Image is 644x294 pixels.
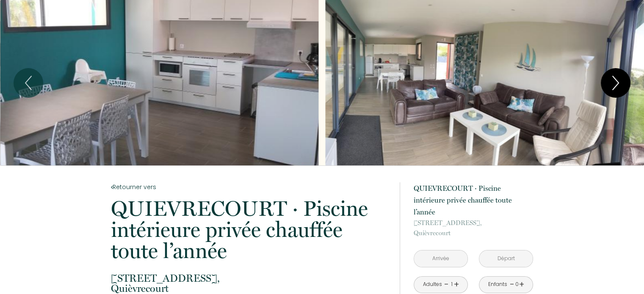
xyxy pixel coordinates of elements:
[111,182,389,192] a: Retourner vers
[509,278,514,291] a: -
[444,278,449,291] a: -
[519,278,524,291] a: +
[414,250,467,267] input: Arrivée
[111,273,389,283] span: [STREET_ADDRESS],
[488,280,507,289] div: Enfants
[414,218,533,228] span: [STREET_ADDRESS],
[450,280,454,289] div: 1
[454,278,459,291] a: +
[111,198,389,261] p: QUIEVRECOURT · Piscine intérieure privée chauffée toute l’année
[479,250,533,267] input: Départ
[414,218,533,238] p: Quièvrecourt
[601,68,630,98] button: Next
[14,68,43,98] button: Previous
[515,280,519,289] div: 0
[423,280,442,289] div: Adultes
[414,182,533,218] p: QUIEVRECOURT · Piscine intérieure privée chauffée toute l’année
[111,273,389,294] p: Quièvrecourt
